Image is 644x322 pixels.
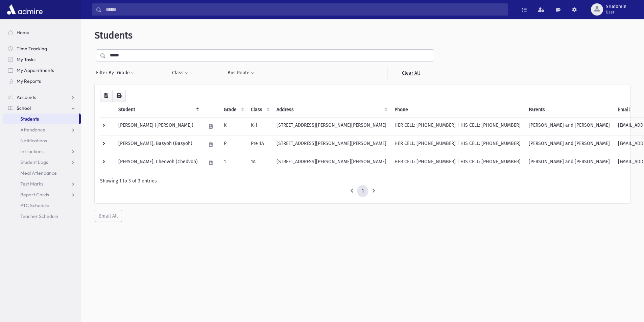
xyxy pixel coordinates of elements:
[20,148,44,154] span: Infractions
[3,200,81,211] a: PTC Schedule
[3,211,81,222] a: Teacher Schedule
[117,67,135,79] button: Grade
[112,90,126,102] button: Print
[17,56,35,63] span: My Tasks
[525,117,614,135] td: [PERSON_NAME] and [PERSON_NAME]
[272,135,390,154] td: [STREET_ADDRESS][PERSON_NAME][PERSON_NAME]
[247,117,272,135] td: K-1
[114,135,202,154] td: [PERSON_NAME], Basyoh (Basyoh)
[95,30,133,41] span: Students
[390,117,525,135] td: HER CELL: [PHONE_NUMBER] | HIS CELL: [PHONE_NUMBER]
[220,154,247,172] td: 1
[3,114,79,124] a: Students
[100,177,625,184] div: Showing 1 to 3 of 3 entries
[96,69,117,76] span: Filter By
[3,27,81,38] a: Home
[525,135,614,154] td: [PERSON_NAME] and [PERSON_NAME]
[17,78,41,84] span: My Reports
[220,102,247,118] th: Grade: activate to sort column ascending
[220,117,247,135] td: K
[20,127,45,133] span: Attendance
[247,102,272,118] th: Class: activate to sort column ascending
[220,135,247,154] td: P
[3,189,81,200] a: Report Cards
[3,43,81,54] a: Time Tracking
[3,92,81,103] a: Accounts
[3,168,81,178] a: Meal Attendance
[606,4,626,9] span: Srudomin
[95,210,122,222] button: Email All
[525,154,614,172] td: [PERSON_NAME] and [PERSON_NAME]
[20,170,57,176] span: Meal Attendance
[390,154,525,172] td: HER CELL: [PHONE_NUMBER] | HIS CELL: [PHONE_NUMBER]
[17,46,47,52] span: Time Tracking
[3,157,81,168] a: Student Logs
[114,102,202,118] th: Student: activate to sort column descending
[114,154,202,172] td: [PERSON_NAME], Chedvoh (Chedvoh)
[17,105,31,111] span: School
[20,192,49,198] span: Report Cards
[3,103,81,114] a: School
[606,9,626,15] span: User
[3,135,81,146] a: Notifications
[20,202,49,208] span: PTC Schedule
[20,159,48,165] span: Student Logs
[3,76,81,86] a: My Reports
[17,94,36,100] span: Accounts
[3,146,81,157] a: Infractions
[17,29,29,35] span: Home
[100,90,113,102] button: CSV
[387,67,434,79] a: Clear All
[114,117,202,135] td: [PERSON_NAME] ([PERSON_NAME])
[272,117,390,135] td: [STREET_ADDRESS][PERSON_NAME][PERSON_NAME]
[390,102,525,118] th: Phone
[20,181,43,187] span: Test Marks
[247,135,272,154] td: Pre 1A
[172,67,189,79] button: Class
[20,138,47,144] span: Notifications
[20,213,58,219] span: Teacher Schedule
[525,102,614,118] th: Parents
[3,54,81,65] a: My Tasks
[5,3,44,16] img: AdmirePro
[20,116,39,122] span: Students
[227,67,255,79] button: Bus Route
[17,67,54,73] span: My Appointments
[3,178,81,189] a: Test Marks
[247,154,272,172] td: 1A
[102,3,508,16] input: Search
[3,124,81,135] a: Attendance
[272,154,390,172] td: [STREET_ADDRESS][PERSON_NAME][PERSON_NAME]
[272,102,390,118] th: Address: activate to sort column ascending
[357,185,368,197] a: 1
[390,135,525,154] td: HER CELL: [PHONE_NUMBER] | HIS CELL: [PHONE_NUMBER]
[3,65,81,76] a: My Appointments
